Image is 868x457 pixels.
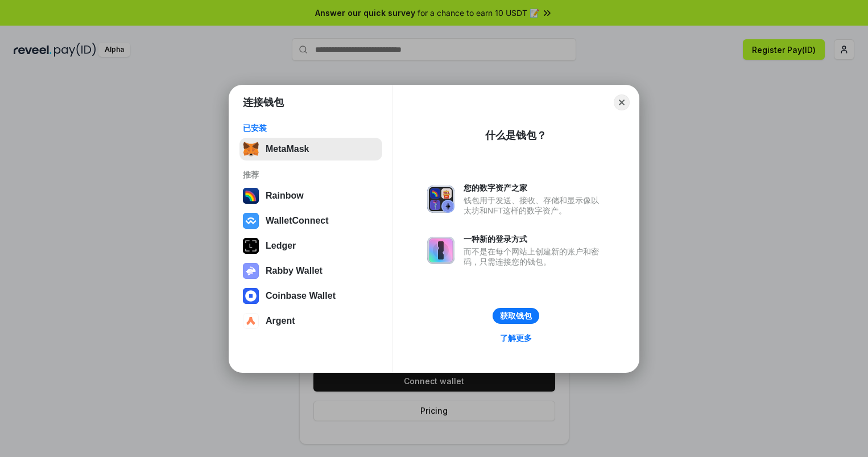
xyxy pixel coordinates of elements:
div: 一种新的登录方式 [464,234,605,244]
img: svg+xml,%3Csvg%20xmlns%3D%22http%3A%2F%2Fwww.w3.org%2F2000%2Fsvg%22%20fill%3D%22none%22%20viewBox... [243,263,259,279]
button: Close [614,94,630,110]
button: MetaMask [239,138,382,160]
div: 您的数字资产之家 [464,183,605,193]
div: 已安装 [243,123,379,133]
div: Argent [266,316,295,326]
div: Rainbow [266,191,304,201]
div: Coinbase Wallet [266,291,336,301]
a: 了解更多 [493,331,539,345]
button: WalletConnect [239,209,382,232]
div: 了解更多 [500,333,532,343]
button: Coinbase Wallet [239,285,382,307]
div: 什么是钱包？ [485,129,547,142]
button: Ledger [239,234,382,257]
div: 获取钱包 [500,311,532,321]
img: svg+xml,%3Csvg%20width%3D%2228%22%20height%3D%2228%22%20viewBox%3D%220%200%2028%2028%22%20fill%3D... [243,288,259,304]
div: 钱包用于发送、接收、存储和显示像以太坊和NFT这样的数字资产。 [464,195,605,216]
h1: 连接钱包 [243,96,284,109]
div: 推荐 [243,170,379,180]
img: svg+xml,%3Csvg%20xmlns%3D%22http%3A%2F%2Fwww.w3.org%2F2000%2Fsvg%22%20width%3D%2228%22%20height%3... [243,238,259,254]
img: svg+xml,%3Csvg%20width%3D%2228%22%20height%3D%2228%22%20viewBox%3D%220%200%2028%2028%22%20fill%3D... [243,313,259,329]
img: svg+xml,%3Csvg%20xmlns%3D%22http%3A%2F%2Fwww.w3.org%2F2000%2Fsvg%22%20fill%3D%22none%22%20viewBox... [427,237,454,264]
img: svg+xml,%3Csvg%20xmlns%3D%22http%3A%2F%2Fwww.w3.org%2F2000%2Fsvg%22%20fill%3D%22none%22%20viewBox... [427,186,454,213]
div: 而不是在每个网站上创建新的账户和密码，只需连接您的钱包。 [464,246,605,267]
button: Rainbow [239,184,382,207]
div: MetaMask [266,144,309,154]
button: Argent [239,310,382,332]
img: svg+xml,%3Csvg%20fill%3D%22none%22%20height%3D%2233%22%20viewBox%3D%220%200%2035%2033%22%20width%... [243,141,259,157]
div: Rabby Wallet [266,266,323,276]
img: svg+xml,%3Csvg%20width%3D%2228%22%20height%3D%2228%22%20viewBox%3D%220%200%2028%2028%22%20fill%3D... [243,213,259,229]
button: 获取钱包 [493,308,539,324]
div: WalletConnect [266,216,329,226]
div: Ledger [266,241,296,251]
button: Rabby Wallet [239,260,382,282]
img: svg+xml,%3Csvg%20width%3D%22120%22%20height%3D%22120%22%20viewBox%3D%220%200%20120%20120%22%20fil... [243,188,259,204]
